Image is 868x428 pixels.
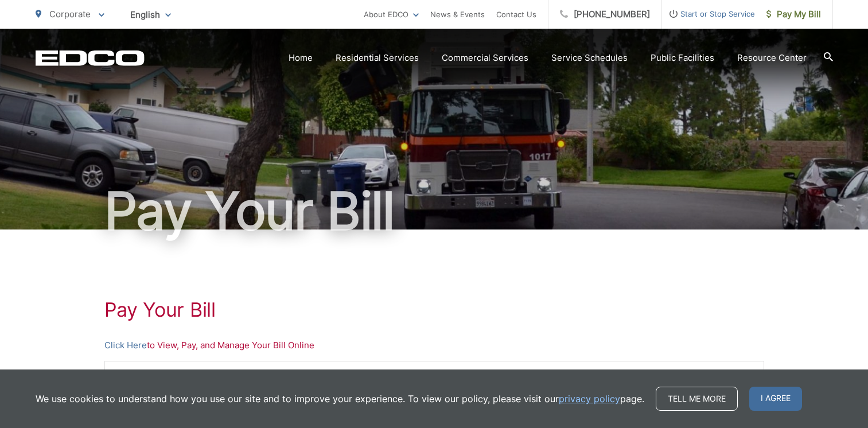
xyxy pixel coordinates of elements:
[737,51,807,65] a: Resource Center
[122,5,180,25] span: English
[36,392,644,406] p: We use cookies to understand how you use our site and to improve your experience. To view our pol...
[442,51,528,65] a: Commercial Services
[104,298,764,321] h1: Pay Your Bill
[656,387,738,411] a: Tell me more
[336,51,419,65] a: Residential Services
[551,51,628,65] a: Service Schedules
[104,338,147,352] a: Click Here
[749,387,802,411] span: I agree
[430,7,485,21] a: News & Events
[496,7,536,21] a: Contact Us
[559,392,620,406] a: privacy policy
[651,51,714,65] a: Public Facilities
[766,7,821,21] span: Pay My Bill
[289,51,313,65] a: Home
[104,338,764,352] p: to View, Pay, and Manage Your Bill Online
[36,50,145,66] a: EDCD logo. Return to the homepage.
[364,7,419,21] a: About EDCO
[36,182,833,240] h1: Pay Your Bill
[49,9,91,20] span: Corporate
